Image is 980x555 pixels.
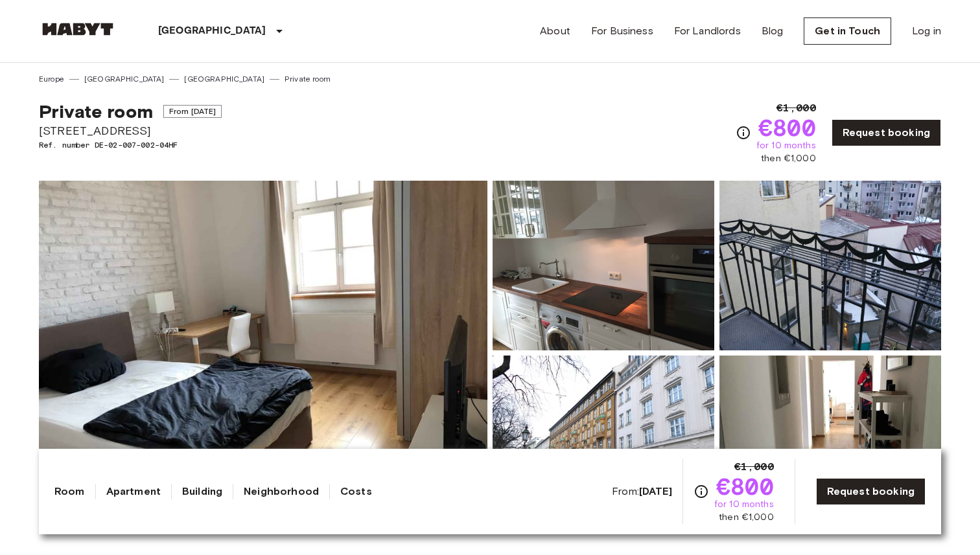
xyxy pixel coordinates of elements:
span: for 10 months [714,498,774,511]
a: [GEOGRAPHIC_DATA] [84,73,165,85]
svg: Check cost overview for full price breakdown. Please note that discounts apply to new joiners onl... [694,484,709,499]
img: Picture of unit DE-02-007-002-04HF [493,356,714,525]
a: Apartment [106,484,161,499]
a: Private room [285,73,331,85]
a: For Landlords [674,23,741,39]
a: Log in [912,23,941,39]
a: Get in Touch [804,17,891,45]
span: €800 [758,116,816,139]
span: €800 [716,475,774,498]
p: [GEOGRAPHIC_DATA] [158,23,266,39]
svg: Check cost overview for full price breakdown. Please note that discounts apply to new joiners onl... [736,125,751,141]
span: for 10 months [756,139,816,152]
img: Picture of unit DE-02-007-002-04HF [719,181,941,350]
a: Neighborhood [244,484,319,499]
img: Picture of unit DE-02-007-002-04HF [493,181,714,350]
b: [DATE] [639,485,672,497]
img: Picture of unit DE-02-007-002-04HF [719,356,941,525]
img: Habyt [39,23,117,36]
a: Request booking [832,119,941,146]
a: [GEOGRAPHIC_DATA] [184,73,264,85]
img: Marketing picture of unit DE-02-007-002-04HF [39,181,487,525]
a: For Business [591,23,653,39]
a: Costs [340,484,372,499]
span: Ref. number DE-02-007-002-04HF [39,139,222,151]
span: [STREET_ADDRESS] [39,122,222,139]
a: Request booking [816,478,926,505]
a: Building [182,484,222,499]
span: From [DATE] [163,105,222,118]
span: €1,000 [776,100,816,116]
a: Europe [39,73,64,85]
span: Private room [39,100,153,122]
span: then €1,000 [761,152,816,165]
span: then €1,000 [719,511,774,524]
a: Room [54,484,85,499]
span: From: [612,484,672,499]
a: Blog [762,23,784,39]
a: About [540,23,570,39]
span: €1,000 [734,459,774,475]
